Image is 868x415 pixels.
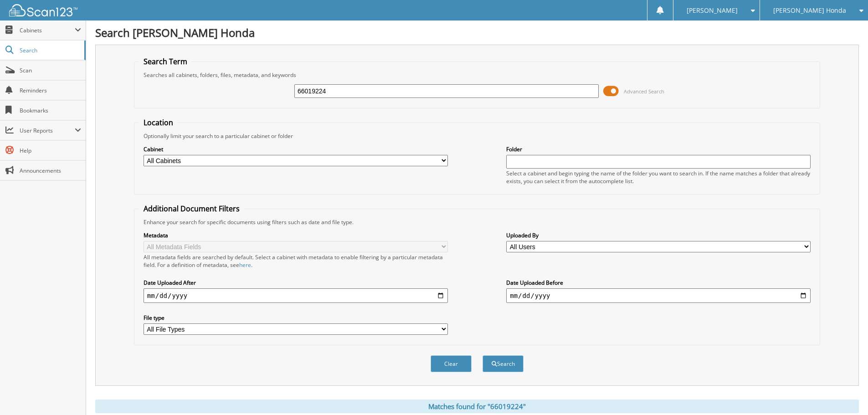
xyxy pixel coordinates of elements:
[20,26,75,34] span: Cabinets
[144,314,448,322] label: File type
[95,25,859,40] h1: Search [PERSON_NAME] Honda
[506,288,811,303] input: end
[139,204,244,214] legend: Additional Document Filters
[139,56,192,67] legend: Search Term
[20,46,80,54] span: Search
[20,127,75,134] span: User Reports
[506,145,811,153] label: Folder
[431,355,472,372] button: Clear
[20,147,81,154] span: Help
[139,118,178,128] legend: Location
[144,288,448,303] input: start
[139,218,815,226] div: Enhance your search for specific documents using filters such as date and file type.
[483,355,524,372] button: Search
[239,261,251,269] a: here
[20,67,81,74] span: Scan
[139,71,815,79] div: Searches all cabinets, folders, files, metadata, and keywords
[144,279,448,287] label: Date Uploaded After
[773,8,846,13] span: [PERSON_NAME] Honda
[506,169,811,185] div: Select a cabinet and begin typing the name of the folder you want to search in. If the name match...
[20,87,81,94] span: Reminders
[20,167,81,174] span: Announcements
[144,145,448,153] label: Cabinet
[624,88,664,95] span: Advanced Search
[144,253,448,269] div: All metadata fields are searched by default. Select a cabinet with metadata to enable filtering b...
[506,231,811,239] label: Uploaded By
[687,8,738,13] span: [PERSON_NAME]
[139,132,815,140] div: Optionally limit your search to a particular cabinet or folder
[506,279,811,287] label: Date Uploaded Before
[20,107,81,114] span: Bookmarks
[95,400,859,413] div: Matches found for "66019224"
[9,4,77,16] img: scan123-logo-white.svg
[144,231,448,239] label: Metadata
